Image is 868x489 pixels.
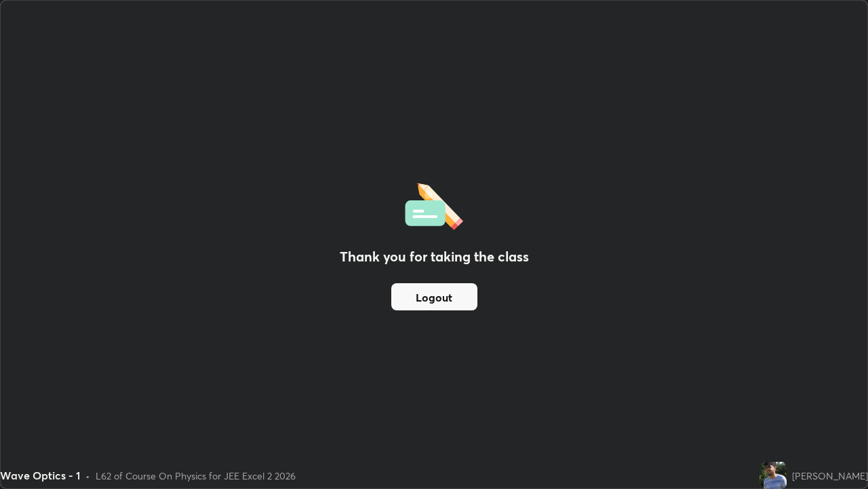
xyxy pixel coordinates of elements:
[759,462,787,489] img: c9c2625264e04309a598a922e55f7e3d.jpg
[96,469,296,483] div: L62 of Course On Physics for JEE Excel 2 2026
[340,247,529,267] h2: Thank you for taking the class
[391,283,477,310] button: Logout
[85,469,90,483] div: •
[792,469,868,483] div: [PERSON_NAME]
[405,179,463,230] img: offlineFeedback.1438e8b3.svg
